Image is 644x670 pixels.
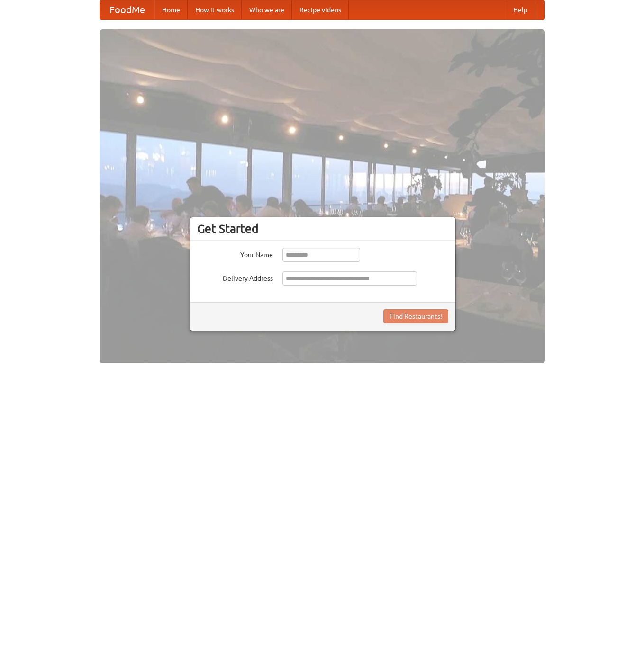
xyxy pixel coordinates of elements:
[292,0,349,19] a: Recipe videos
[197,271,273,283] label: Delivery Address
[154,0,188,19] a: Home
[100,0,154,19] a: FoodMe
[197,222,448,236] h3: Get Started
[188,0,242,19] a: How it works
[242,0,292,19] a: Who we are
[383,309,448,323] button: Find Restaurants!
[197,248,273,259] label: Your Name
[506,0,535,19] a: Help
